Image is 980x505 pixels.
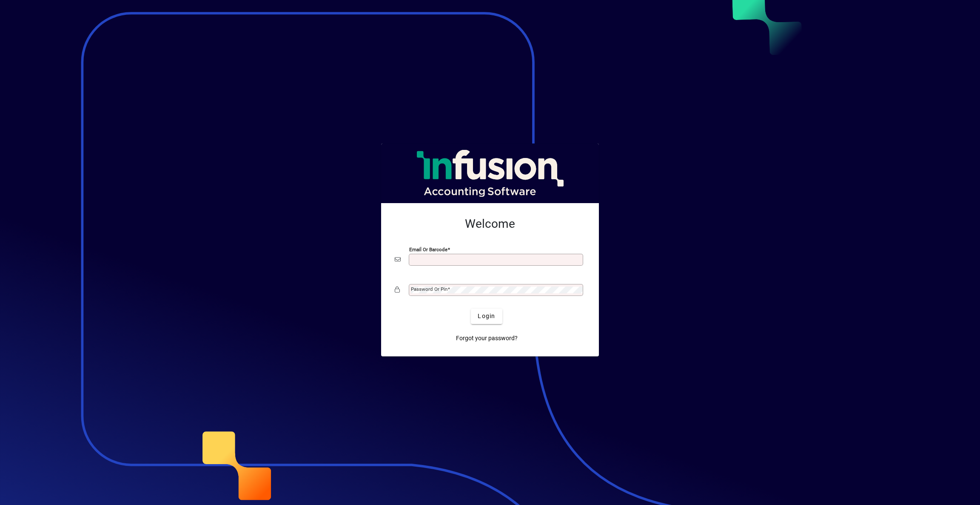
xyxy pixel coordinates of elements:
mat-label: Email or Barcode [409,246,447,252]
a: Forgot your password? [453,331,521,346]
span: Login [478,312,495,321]
span: Forgot your password? [456,334,518,343]
h2: Welcome [395,217,585,231]
button: Login [471,309,502,324]
mat-label: Password or Pin [411,286,447,292]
